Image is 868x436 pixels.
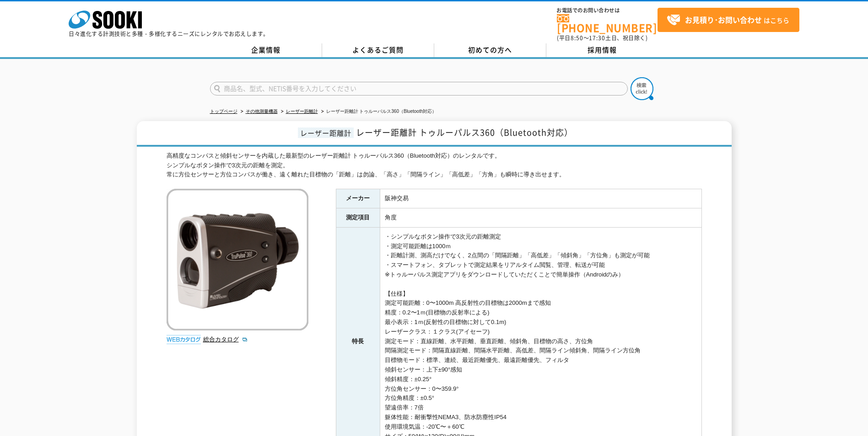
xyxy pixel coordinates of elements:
th: 測定項目 [336,208,380,228]
span: 初めての方へ [468,45,512,55]
a: レーザー距離計 [286,109,318,114]
li: レーザー距離計 トゥルーパルス360（Bluetooth対応） [319,107,437,117]
span: レーザー距離計 [298,128,354,138]
a: [PHONE_NUMBER] [557,14,658,33]
a: 採用情報 [546,43,658,57]
img: btn_search.png [631,77,653,100]
th: メーカー [336,189,380,208]
input: 商品名、型式、NETIS番号を入力してください [210,82,628,96]
span: はこちら [667,13,789,27]
strong: お見積り･お問い合わせ [685,14,762,25]
a: トップページ [210,109,237,114]
span: (平日 ～ 土日、祝日除く) [557,34,647,42]
a: 企業情報 [210,43,322,57]
td: 阪神交易 [380,189,701,208]
td: 角度 [380,208,701,228]
a: よくあるご質問 [322,43,434,57]
span: 8:50 [571,34,583,42]
p: 日々進化する計測技術と多種・多様化するニーズにレンタルでお応えします。 [69,31,269,37]
a: お見積り･お問い合わせはこちら [658,8,799,32]
span: レーザー距離計 トゥルーパルス360（Bluetooth対応） [356,126,573,138]
img: webカタログ [167,335,201,344]
a: その他測量機器 [246,109,278,114]
span: 17:30 [589,34,605,42]
a: 総合カタログ [203,336,248,343]
div: 高精度なコンパスと傾斜センサーを内蔵した最新型のレーザー距離計 トゥルーパルス360（Bluetooth対応）のレンタルです。 シンプルなボタン操作で3次元の距離を測定。 常に方位センサーと方位... [167,151,702,180]
a: 初めての方へ [434,43,546,57]
img: レーザー距離計 トゥルーパルス360（Bluetooth対応） [167,189,308,330]
span: お電話でのお問い合わせは [557,8,658,13]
